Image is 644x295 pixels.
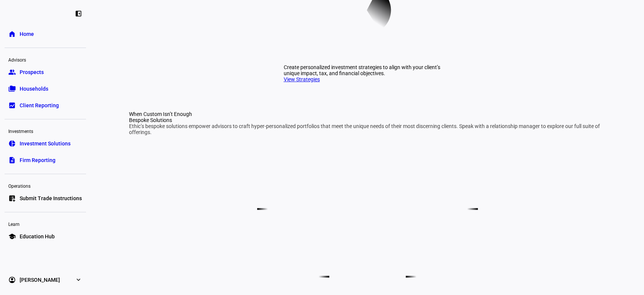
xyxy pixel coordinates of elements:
[5,180,86,191] div: Operations
[20,85,48,93] span: Households
[8,276,16,284] eth-mat-symbol: account_circle
[5,26,86,42] a: homeHome
[75,276,82,284] eth-mat-symbol: expand_more
[8,102,16,109] eth-mat-symbol: bid_landscape
[8,140,16,147] eth-mat-symbol: pie_chart
[75,10,82,17] eth-mat-symbol: left_panel_close
[8,156,16,164] eth-mat-symbol: description
[129,117,606,123] div: Bespoke Solutions
[8,195,16,202] eth-mat-symbol: list_alt_add
[20,233,55,240] span: Education Hub
[5,65,86,80] a: groupProspects
[8,68,16,76] eth-mat-symbol: group
[5,81,86,96] a: folder_copyHouseholds
[283,64,450,76] div: Create personalized investment strategies to align with your client’s unique impact, tax, and fin...
[20,102,59,109] span: Client Reporting
[129,123,606,135] div: Ethic’s bespoke solutions empower advisors to craft hyper-personalized portfolios that meet the u...
[20,156,55,164] span: Firm Reporting
[8,30,16,38] eth-mat-symbol: home
[129,111,606,117] div: When Custom Isn’t Enough
[5,125,86,136] div: Investments
[20,140,71,147] span: Investment Solutions
[8,85,16,93] eth-mat-symbol: folder_copy
[283,76,320,82] a: View Strategies
[20,195,82,202] span: Submit Trade Instructions
[8,233,16,240] eth-mat-symbol: school
[20,30,34,38] span: Home
[20,68,44,76] span: Prospects
[20,276,60,284] span: [PERSON_NAME]
[5,153,86,168] a: descriptionFirm Reporting
[5,136,86,151] a: pie_chartInvestment Solutions
[5,98,86,113] a: bid_landscapeClient Reporting
[5,218,86,229] div: Learn
[5,54,86,65] div: Advisors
